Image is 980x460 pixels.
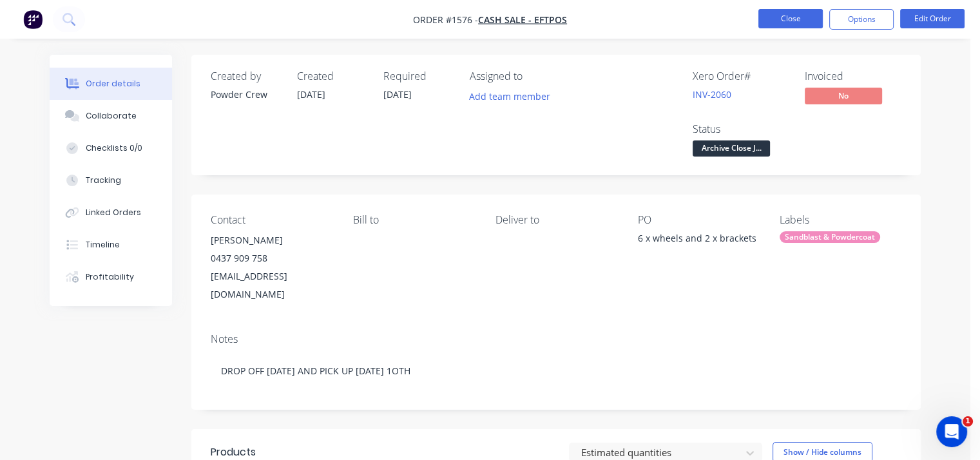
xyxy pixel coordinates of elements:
[211,231,332,249] div: [PERSON_NAME]
[413,14,478,26] span: Order #1576 -
[50,196,172,229] button: Linked Orders
[297,88,325,101] span: [DATE]
[86,78,140,90] div: Order details
[50,132,172,164] button: Checklists 0/0
[86,142,142,154] div: Checklists 0/0
[805,88,882,104] span: No
[900,9,965,28] button: Edit Order
[758,9,823,28] button: Close
[50,68,172,100] button: Order details
[383,70,454,82] div: Required
[383,88,412,101] span: [DATE]
[693,140,770,160] button: Archive Close J...
[211,70,282,82] div: Created by
[211,231,332,303] div: [PERSON_NAME]0437 909 758[EMAIL_ADDRESS][DOMAIN_NAME]
[470,70,599,82] div: Assigned to
[693,140,770,157] span: Archive Close J...
[86,110,137,122] div: Collaborate
[50,164,172,196] button: Tracking
[50,261,172,293] button: Profitability
[470,88,557,105] button: Add team member
[211,214,332,226] div: Contact
[780,214,901,226] div: Labels
[353,214,475,226] div: Bill to
[211,88,282,101] div: Powder Crew
[50,229,172,261] button: Timeline
[211,445,256,460] div: Products
[693,123,789,135] div: Status
[211,249,332,267] div: 0437 909 758
[936,416,967,447] iframe: Intercom live chat
[478,14,567,26] a: Cash Sale - EFTPOS
[495,214,617,226] div: Deliver to
[86,271,134,283] div: Profitability
[693,88,731,101] a: INV-2060
[963,416,973,426] span: 1
[211,267,332,303] div: [EMAIL_ADDRESS][DOMAIN_NAME]
[637,231,759,249] div: 6 x wheels and 2 x brackets
[86,175,121,186] div: Tracking
[829,9,894,30] button: Options
[693,70,789,82] div: Xero Order #
[463,88,557,105] button: Add team member
[780,231,880,243] div: Sandblast & Powdercoat
[211,351,901,390] div: DROP OFF [DATE] AND PICK UP [DATE] 1OTH
[637,214,759,226] div: PO
[297,70,368,82] div: Created
[805,70,901,82] div: Invoiced
[50,100,172,132] button: Collaborate
[23,10,43,29] img: Factory
[211,333,901,345] div: Notes
[86,239,120,251] div: Timeline
[86,207,141,218] div: Linked Orders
